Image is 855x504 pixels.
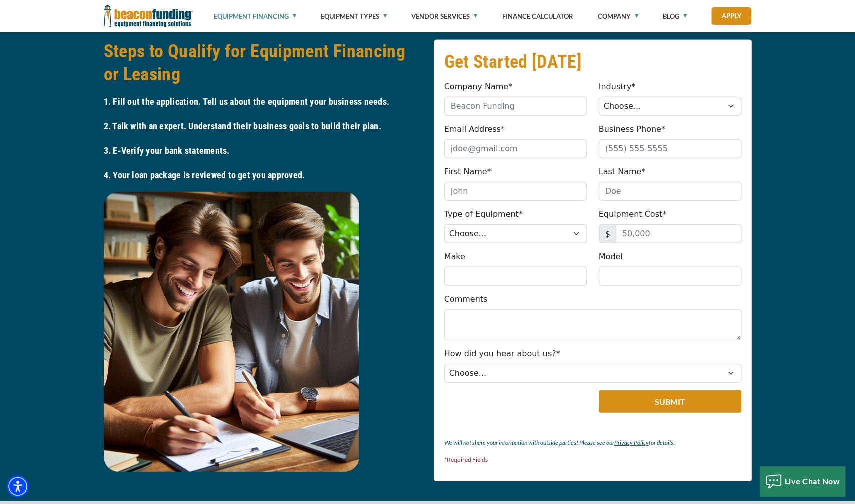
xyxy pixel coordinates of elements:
[444,139,587,158] input: jdoe@gmail.com
[104,93,422,110] h4: 1. Fill out the application. Tell us about the equipment your business needs.
[599,390,741,413] button: Submit
[444,182,587,201] input: John
[444,97,587,116] input: Beacon Funding
[444,123,505,135] label: Email Address*
[444,390,566,421] iframe: reCAPTCHA
[599,123,665,135] label: Business Phone*
[760,466,845,496] button: Live Chat Now
[7,475,29,497] div: Accessibility Menu
[599,208,667,220] label: Equipment Cost*
[711,7,751,25] a: Apply
[614,439,649,446] a: Privacy Policy
[444,81,512,93] label: Company Name*
[444,454,741,466] p: *Required Fields
[599,224,616,243] span: $
[599,182,741,201] input: Doe
[444,437,741,449] p: We will not share your information with outside parties! Please see our for details.
[599,81,636,93] label: Industry*
[785,476,840,486] span: Live Chat Now
[104,40,422,86] h2: Steps to Qualify for Equipment Financing or Leasing
[599,166,646,178] label: Last Name*
[444,208,523,220] label: Type of Equipment*
[444,251,465,263] label: Make
[444,50,741,73] h2: Get Started [DATE]
[104,142,422,159] h4: 3. E-Verify your bank statements.
[599,251,623,263] label: Model
[104,118,422,135] h4: 2. Talk with an expert. Understand their business goals to build their plan.
[444,293,488,305] label: Comments
[444,166,491,178] label: First Name*
[616,224,741,243] input: 50,000
[444,348,560,360] label: How did you hear about us?*
[104,167,422,184] h4: 4. Your loan package is reviewed to get you approved.
[599,139,741,158] input: (555) 555-5555
[104,191,359,472] img: Men doing paperwork, happy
